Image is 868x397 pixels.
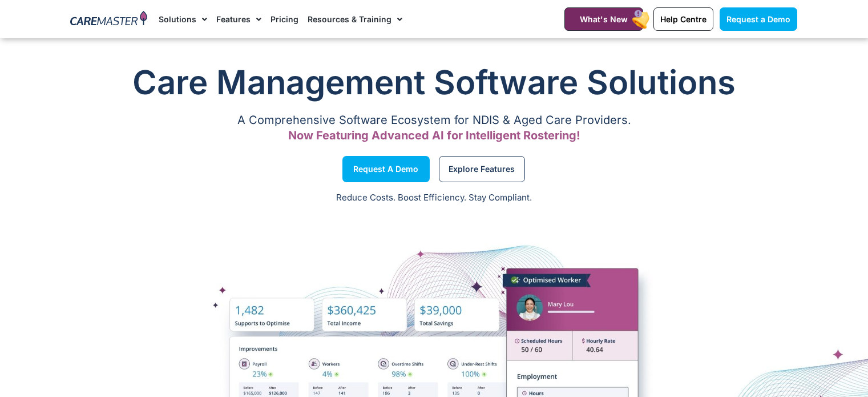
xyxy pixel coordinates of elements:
[660,14,706,24] span: Help Centre
[720,7,797,31] a: Request a Demo
[439,156,525,182] a: Explore Features
[564,7,643,31] a: What's New
[580,14,628,24] span: What's New
[288,129,580,142] span: Now Featuring Advanced AI for Intelligent Rostering!
[7,191,861,204] p: Reduce Costs. Boost Efficiency. Stay Compliant.
[71,59,798,105] h1: Care Management Software Solutions
[342,156,430,182] a: Request a Demo
[653,7,713,31] a: Help Centre
[70,11,147,28] img: CareMaster Logo
[353,166,418,172] span: Request a Demo
[726,14,790,24] span: Request a Demo
[71,117,798,124] p: A Comprehensive Software Ecosystem for NDIS & Aged Care Providers.
[449,166,515,172] span: Explore Features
